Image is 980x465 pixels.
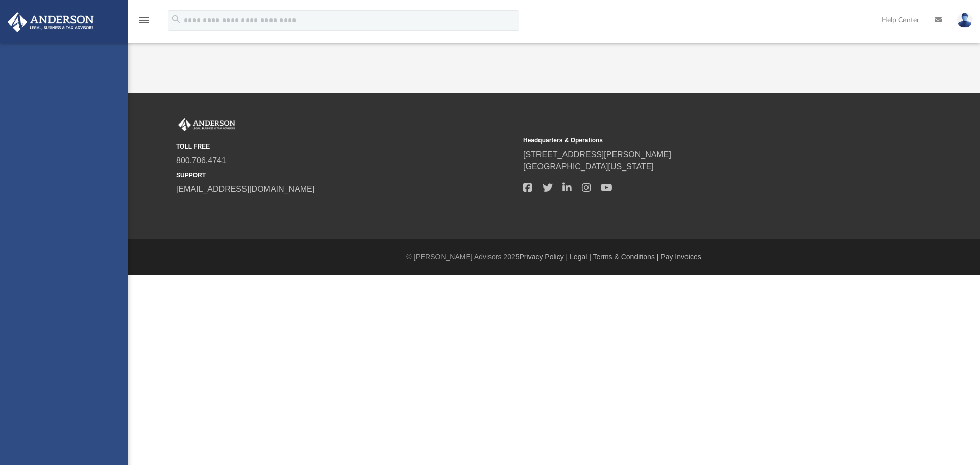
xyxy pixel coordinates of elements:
i: search [170,14,182,25]
a: Pay Invoices [660,253,701,261]
a: menu [138,19,150,27]
img: Anderson Advisors Platinum Portal [5,12,97,32]
i: menu [138,14,150,27]
a: 800.706.4741 [176,156,226,165]
a: [EMAIL_ADDRESS][DOMAIN_NAME] [176,185,314,193]
small: Headquarters & Operations [523,136,863,145]
small: TOLL FREE [176,142,516,151]
div: © [PERSON_NAME] Advisors 2025 [128,252,980,262]
small: SUPPORT [176,170,516,180]
img: User Pic [957,13,972,28]
a: Legal | [570,253,591,261]
img: Anderson Advisors Platinum Portal [176,118,237,132]
a: [STREET_ADDRESS][PERSON_NAME] [523,150,671,159]
a: [GEOGRAPHIC_DATA][US_STATE] [523,162,654,171]
a: Privacy Policy | [520,253,568,261]
a: Terms & Conditions | [593,253,659,261]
